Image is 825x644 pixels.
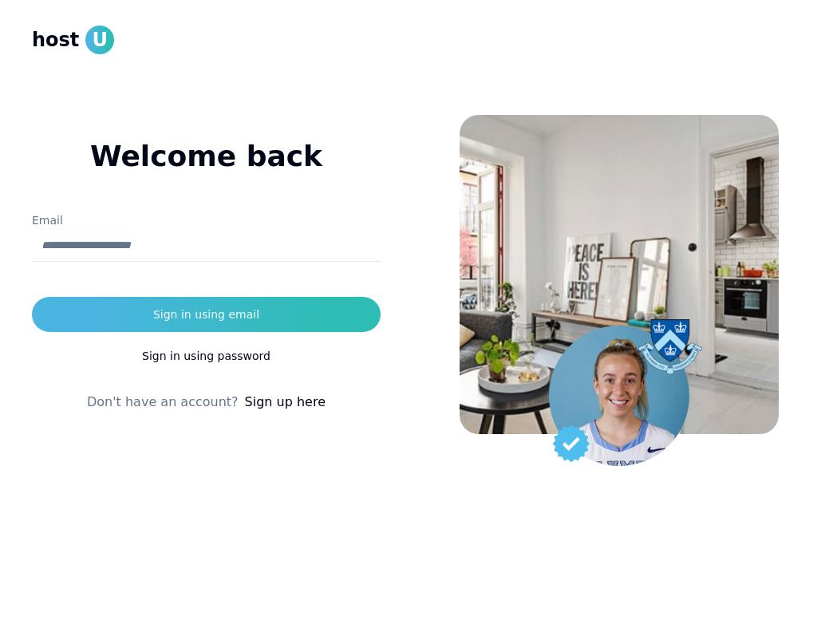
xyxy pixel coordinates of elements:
img: Student [549,326,689,466]
span: host [32,27,79,53]
div: Sign in using email [153,306,259,322]
img: Columbia university [638,319,702,374]
button: Sign in using password [32,338,381,373]
label: Email [32,214,63,227]
img: House Background [460,115,779,434]
span: U [85,26,114,54]
button: Sign in using email [32,297,381,332]
a: Sign up here [245,393,326,412]
a: hostU [32,26,114,54]
span: Don't have an account? [87,393,239,412]
h1: Welcome back [32,140,381,172]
